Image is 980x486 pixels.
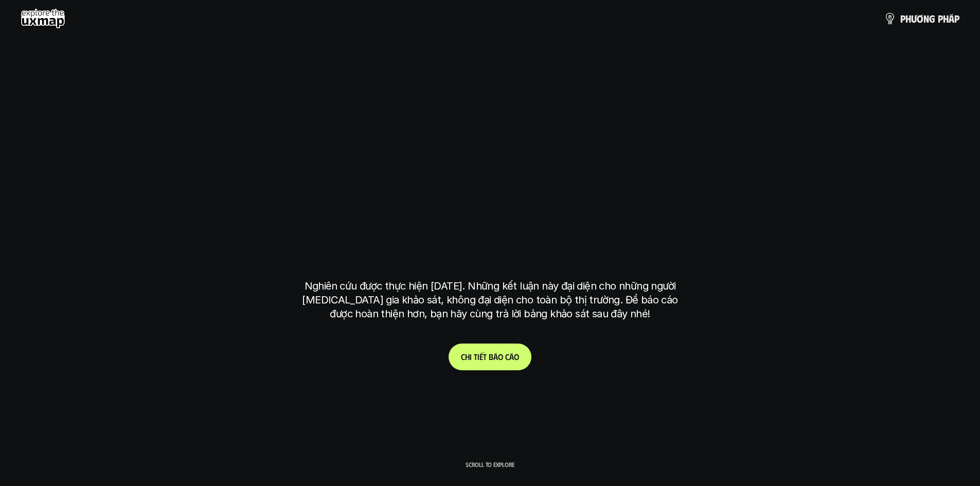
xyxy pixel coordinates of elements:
span: p [954,13,959,24]
span: g [929,13,935,24]
p: Scroll to explore [466,461,514,468]
span: i [477,352,479,362]
span: á [949,13,954,24]
a: phươngpháp [884,8,959,29]
span: o [514,352,519,362]
span: C [461,352,465,362]
h6: Kết quả nghiên cứu [455,118,533,130]
p: Nghiên cứu được thực hiện [DATE]. Những kết luận này đại diện cho những người [MEDICAL_DATA] gia ... [297,279,683,321]
span: ư [911,13,917,24]
h1: phạm vi công việc của [302,141,678,184]
span: h [465,352,470,362]
span: b [489,352,493,362]
span: h [943,13,949,24]
h1: tại [GEOGRAPHIC_DATA] [307,222,673,265]
span: c [505,352,509,362]
span: o [498,352,503,362]
span: t [483,352,487,362]
span: á [493,352,498,362]
span: n [923,13,929,24]
span: i [470,352,472,362]
span: p [938,13,943,24]
span: p [900,13,905,24]
span: ơ [917,13,923,24]
span: h [905,13,911,24]
span: t [474,352,477,362]
span: á [509,352,514,362]
span: ế [479,352,483,362]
